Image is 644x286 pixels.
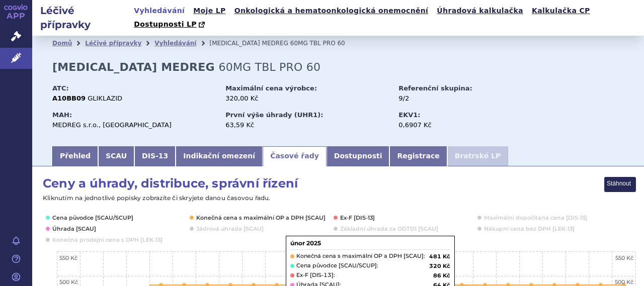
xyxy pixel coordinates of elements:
[59,278,78,285] text: 500 Kč
[59,254,77,261] text: 550 Kč
[398,84,472,92] strong: Referenční skupina:
[290,40,345,47] span: 60MG TBL PRO 60
[52,40,72,47] a: Domů
[225,84,317,92] strong: Maximální cena výrobce:
[389,146,447,166] a: Registrace
[43,194,271,202] text: Kliknutím na jednotlivé popisky zobrazíte či skryjete danou časovou řadu.
[484,214,585,222] button: Show Maximální dopočítaná cena [DIS-13]
[225,111,323,119] strong: První výše úhrady (UHR1):
[615,278,633,285] text: 500 Kč
[529,4,593,18] a: Kalkulačka CP
[32,4,131,32] h2: Léčivé přípravky
[231,4,432,18] a: Onkologická a hematoonkologická onemocnění
[196,214,324,222] button: Show Konečná cena s maximální OP a DPH [SCAU]
[134,20,197,28] span: Dostupnosti LP
[52,121,216,130] div: MEDREG s.r.o., [GEOGRAPHIC_DATA]
[219,61,321,73] span: 60MG TBL PRO 60
[85,40,141,47] a: Léčivé přípravky
[484,225,574,233] button: Show Nákupní cena bez DPH [LEK-13]
[52,94,86,102] strong: A10BB09
[340,225,436,233] button: Show Základní úhrada za ODTD1 [SCAU]
[52,84,69,92] strong: ATC:
[340,214,375,222] button: Show Ex-F [DIS-13]
[190,4,228,18] a: Moje LP
[43,175,298,192] span: Ceny a úhrady, distribuce, správní řízení
[225,121,389,130] div: 63,59 Kč
[225,94,389,103] div: 320,00 Kč
[134,146,176,166] a: DIS-13
[196,225,262,233] button: Show Jádrová úhrada [SCAU]
[398,94,512,103] div: 9/2
[209,40,288,47] span: [MEDICAL_DATA] MEDREG
[52,146,98,166] a: Přehled
[131,4,188,18] a: Vyhledávání
[154,40,196,47] a: Vyhledávání
[52,214,132,222] button: Show Cena původce [SCAU/SCUP]
[605,177,636,192] button: View chart menu, Ceny a úhrady, distribuce, správní řízení
[615,254,633,261] text: 550 Kč
[398,121,512,130] div: 0,6907 Kč
[52,225,94,233] button: Show Úhrada [SCAU]
[327,146,390,166] a: Dostupnosti
[98,146,134,166] a: SCAU
[88,94,122,102] span: GLIKLAZID
[52,111,72,119] strong: MAH:
[52,61,215,73] strong: [MEDICAL_DATA] MEDREG
[434,4,526,18] a: Úhradová kalkulačka
[398,111,420,119] strong: EKV1:
[176,146,263,166] a: Indikační omezení
[131,18,210,32] a: Dostupnosti LP
[52,236,160,244] button: Show Konečná prodejní cena s DPH [LEK-13]
[263,146,327,166] a: Časové řady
